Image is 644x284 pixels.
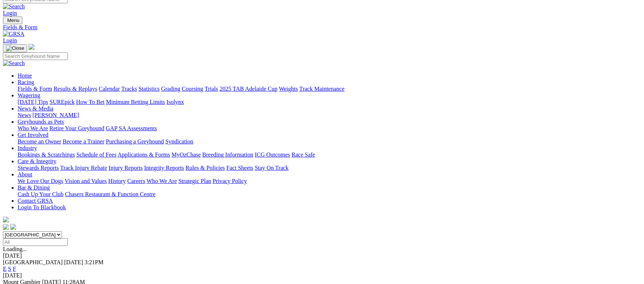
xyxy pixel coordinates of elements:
[108,165,143,171] a: Injury Reports
[18,125,48,131] a: Who We Are
[220,86,277,92] a: 2025 TAB Adelaide Cup
[106,125,157,131] a: GAP SA Assessments
[255,152,290,158] a: ICG Outcomes
[18,99,641,105] div: Wagering
[3,246,27,252] span: Loading...
[3,10,17,16] a: Login
[3,266,7,272] a: E
[161,86,180,92] a: Grading
[18,132,48,138] a: Get Involved
[18,72,32,79] a: Home
[172,152,201,158] a: MyOzChase
[64,259,83,265] span: [DATE]
[18,184,50,191] a: Bar & Dining
[182,86,203,92] a: Coursing
[18,79,34,85] a: Racing
[49,99,74,105] a: SUREpick
[18,152,641,158] div: Industry
[18,92,40,98] a: Wagering
[3,31,25,37] img: GRSA
[3,44,27,52] button: Toggle navigation
[166,99,184,105] a: Isolynx
[18,152,75,158] a: Bookings & Scratchings
[32,112,79,118] a: [PERSON_NAME]
[18,191,63,197] a: Cash Up Your Club
[291,152,315,158] a: Race Safe
[279,86,298,92] a: Weights
[213,178,247,184] a: Privacy Policy
[144,165,184,171] a: Integrity Reports
[18,178,63,184] a: We Love Our Dogs
[299,86,345,92] a: Track Maintenance
[18,138,641,145] div: Get Involved
[3,3,25,10] img: Search
[147,178,177,184] a: Who We Are
[63,138,104,145] a: Become a Trainer
[255,165,288,171] a: Stay On Track
[18,178,641,184] div: About
[3,217,9,223] img: logo-grsa-white.png
[76,152,116,158] a: Schedule of Fees
[3,24,641,31] a: Fields & Form
[179,178,211,184] a: Strategic Plan
[65,178,107,184] a: Vision and Values
[49,125,104,131] a: Retire Your Greyhound
[65,191,155,197] a: Chasers Restaurant & Function Centre
[18,145,37,151] a: Industry
[18,119,64,125] a: Greyhounds as Pets
[99,86,120,92] a: Calendar
[18,138,61,145] a: Become an Owner
[3,37,17,44] a: Login
[18,86,641,92] div: Racing
[139,86,160,92] a: Statistics
[13,266,16,272] a: F
[18,204,66,210] a: Login To Blackbook
[121,86,137,92] a: Tracks
[18,171,32,177] a: About
[18,165,641,171] div: Care & Integrity
[185,165,225,171] a: Rules & Policies
[76,99,105,105] a: How To Bet
[18,191,641,198] div: Bar & Dining
[3,272,641,279] div: [DATE]
[3,16,22,24] button: Toggle navigation
[165,138,193,145] a: Syndication
[18,158,56,164] a: Care & Integrity
[127,178,145,184] a: Careers
[54,86,97,92] a: Results & Replays
[18,86,52,92] a: Fields & Form
[3,259,63,265] span: [GEOGRAPHIC_DATA]
[3,253,641,259] div: [DATE]
[118,152,170,158] a: Applications & Forms
[18,125,641,132] div: Greyhounds as Pets
[60,165,107,171] a: Track Injury Rebate
[205,86,218,92] a: Trials
[18,112,31,118] a: News
[3,52,68,60] input: Search
[106,99,165,105] a: Minimum Betting Limits
[18,99,48,105] a: [DATE] Tips
[3,224,9,230] img: facebook.svg
[227,165,253,171] a: Fact Sheets
[10,224,16,230] img: twitter.svg
[7,18,19,23] span: Menu
[18,112,641,119] div: News & Media
[202,152,253,158] a: Breeding Information
[108,178,126,184] a: History
[18,105,54,112] a: News & Media
[85,259,104,265] span: 3:21PM
[8,266,11,272] a: S
[106,138,164,145] a: Purchasing a Greyhound
[18,198,53,204] a: Contact GRSA
[6,45,24,51] img: Close
[3,238,68,246] input: Select date
[3,60,25,67] img: Search
[29,44,34,50] img: logo-grsa-white.png
[18,165,59,171] a: Stewards Reports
